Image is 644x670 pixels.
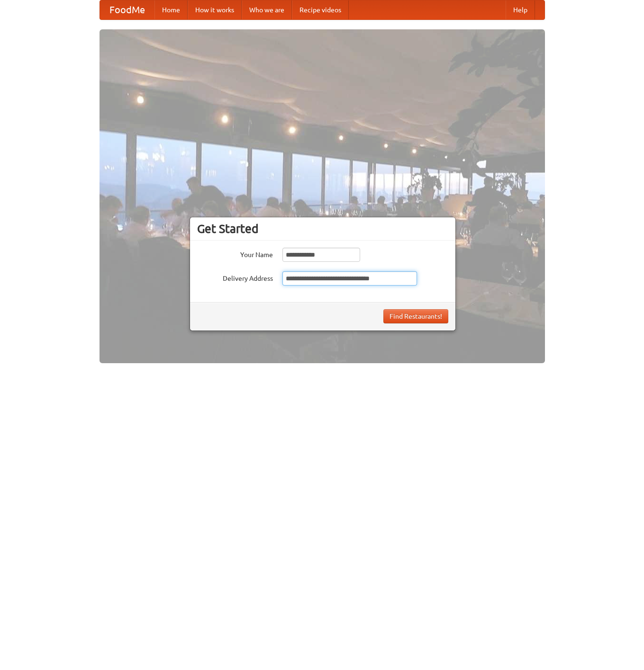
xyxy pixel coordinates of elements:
a: Recipe videos [292,0,349,19]
button: Find Restaurants! [383,309,448,323]
a: FoodMe [100,0,154,19]
a: How it works [188,0,242,19]
h3: Get Started [197,222,448,236]
a: Help [506,0,535,19]
a: Who we are [242,0,292,19]
label: Your Name [197,248,273,259]
label: Delivery Address [197,271,273,283]
a: Home [154,0,188,19]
